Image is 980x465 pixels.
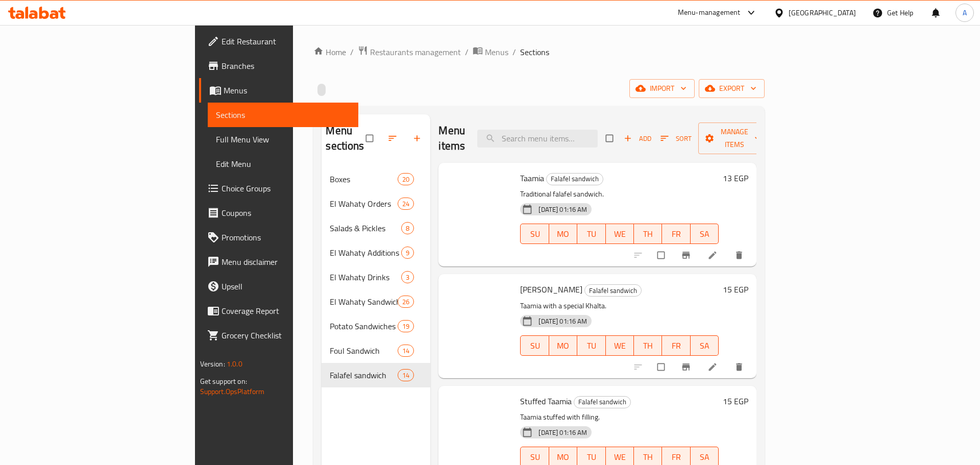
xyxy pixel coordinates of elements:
[402,248,413,258] span: 9
[216,158,351,170] span: Edit Menu
[322,191,430,216] div: El Wahaty Orders24
[610,227,630,241] span: WE
[330,369,398,381] span: Falafel sandwich
[208,103,359,127] a: Sections
[398,297,413,307] span: 26
[707,250,720,260] a: Edit menu item
[723,171,748,185] h6: 13 EGP
[695,227,715,241] span: SA
[691,335,719,356] button: SA
[200,375,247,388] span: Get support on:
[199,176,359,201] a: Choice Groups
[398,199,413,209] span: 24
[723,394,748,408] h6: 15 EGP
[662,335,690,356] button: FR
[330,345,398,357] span: Foul Sandwich
[398,322,413,331] span: 19
[402,224,413,233] span: 8
[199,323,359,348] a: Grocery Checklist
[401,271,414,283] div: items
[222,60,351,72] span: Branches
[381,127,406,150] span: Sort sections
[525,450,545,464] span: SU
[330,222,401,234] span: Salads & Pickles
[634,335,662,356] button: TH
[698,123,771,154] button: Manage items
[199,274,359,299] a: Upsell
[638,227,658,241] span: TH
[695,450,715,464] span: SA
[222,207,351,219] span: Coupons
[330,198,398,210] span: El Wahaty Orders
[728,244,752,266] button: delete
[699,79,765,98] button: export
[330,320,398,332] span: Potato Sandwiches
[330,173,398,185] span: Boxes
[675,244,699,266] button: Branch-specific-item
[370,46,461,58] span: Restaurants management
[322,240,430,265] div: El Wahaty Additions9
[675,356,699,378] button: Branch-specific-item
[222,256,351,268] span: Menu disclaimer
[658,131,694,146] button: Sort
[520,335,549,356] button: SU
[662,224,690,244] button: FR
[199,29,359,54] a: Edit Restaurant
[520,282,582,297] span: [PERSON_NAME]
[330,296,398,308] span: El Wahaty Sandwiches
[621,131,654,146] span: Add item
[398,175,413,184] span: 20
[520,224,549,244] button: SU
[574,396,631,408] div: Falafel sandwich
[691,224,719,244] button: SA
[520,394,572,409] span: Stuffed Taamia
[638,82,687,95] span: import
[706,126,763,151] span: Manage items
[606,224,634,244] button: WE
[330,247,401,259] span: El Wahaty Additions
[520,46,549,58] span: Sections
[208,152,359,176] a: Edit Menu
[610,450,630,464] span: WE
[222,35,351,47] span: Edit Restaurant
[216,133,351,145] span: Full Menu View
[398,320,414,332] div: items
[606,335,634,356] button: WE
[322,338,430,363] div: Foul Sandwich14
[520,300,719,312] p: Taamia with a special Khalta.
[358,45,461,59] a: Restaurants management
[660,133,692,144] span: Sort
[360,129,381,148] span: Select all sections
[581,227,601,241] span: TU
[549,335,577,356] button: MO
[534,316,591,326] span: [DATE] 01:16 AM
[330,271,401,283] div: El Wahaty Drinks
[577,335,605,356] button: TU
[222,280,351,292] span: Upsell
[322,216,430,240] div: Salads & Pickles8
[549,224,577,244] button: MO
[216,109,351,121] span: Sections
[199,299,359,323] a: Coverage Report
[634,224,662,244] button: TH
[723,282,748,297] h6: 15 EGP
[512,46,516,58] li: /
[199,54,359,78] a: Branches
[678,7,741,19] div: Menu-management
[222,182,351,194] span: Choice Groups
[520,411,719,424] p: Taamia stuffed with filling.
[398,198,414,210] div: items
[600,129,621,148] span: Select section
[666,338,686,353] span: FR
[651,246,673,265] span: Select to update
[520,188,719,201] p: Traditional falafel sandwich.
[525,338,545,353] span: SU
[222,231,351,243] span: Promotions
[477,130,598,148] input: search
